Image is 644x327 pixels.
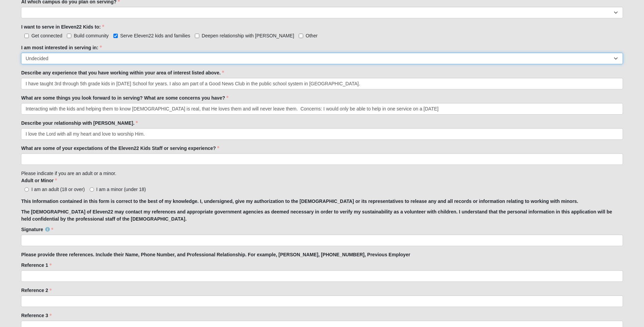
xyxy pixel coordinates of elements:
[21,287,51,294] label: Reference 2
[24,34,29,38] input: Get connected
[21,44,102,51] label: I am most interested in serving in:
[90,187,94,192] input: I am a minor (under 18)
[120,33,190,38] span: Serve Eleven22 kids and families
[21,120,138,126] label: Describe your relationship with [PERSON_NAME].
[21,262,51,269] label: Reference 1
[195,34,199,38] input: Deepen relationship with [PERSON_NAME]
[21,69,224,76] label: Describe any experience that you have working within your area of interest listed above.
[21,94,228,101] label: What are some things you look forward to in serving? What are some concerns you have?
[202,33,294,38] span: Deepen relationship with [PERSON_NAME]
[21,226,53,233] label: Signature
[96,187,146,192] span: I am a minor (under 18)
[306,33,317,38] span: Other
[21,177,57,184] label: Adult or Minor
[67,34,71,38] input: Build community
[31,187,85,192] span: I am an adult (18 or over)
[74,33,109,38] span: Build community
[21,23,104,30] label: I want to serve in Eleven22 Kids to:
[24,187,29,192] input: I am an adult (18 or over)
[21,252,410,257] strong: Please provide three references. Include their Name, Phone Number, and Professional Relationship....
[21,209,612,222] strong: The [DEMOGRAPHIC_DATA] of Eleven22 may contact my references and appropriate government agencies ...
[21,312,51,319] label: Reference 3
[113,34,118,38] input: Serve Eleven22 kids and families
[21,199,578,204] strong: This Information contained in this form is correct to the best of my knowledge. I, undersigned, g...
[21,145,219,152] label: What are some of your expectations of the Eleven22 Kids Staff or serving experience?
[299,34,303,38] input: Other
[31,33,62,38] span: Get connected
